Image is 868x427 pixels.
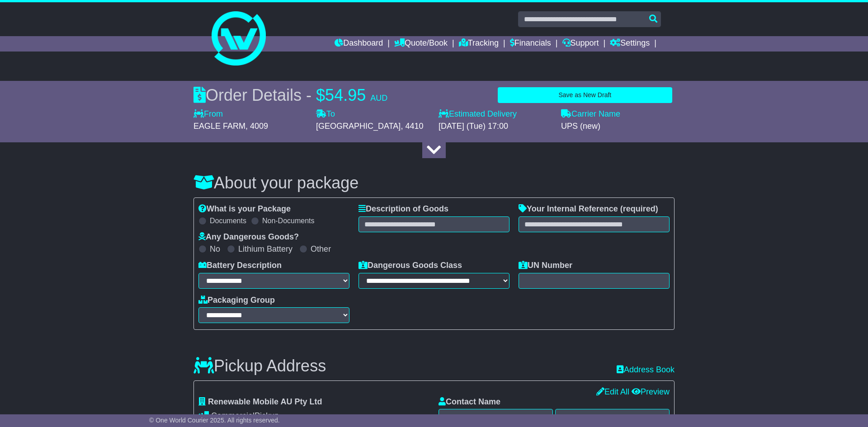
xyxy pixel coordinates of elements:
[316,86,325,104] span: $
[193,109,223,119] label: From
[439,109,552,119] label: Estimated Delivery
[359,261,462,271] label: Dangerous Goods Class
[198,232,299,242] label: Any Dangerous Goods?
[245,122,268,131] span: , 4009
[211,411,255,420] span: Commercial
[149,417,280,424] span: © One World Courier 2025. All rights reserved.
[632,387,670,396] a: Preview
[510,36,551,52] a: Financials
[325,86,366,104] span: 54.95
[316,122,401,131] span: [GEOGRAPHIC_DATA]
[394,36,448,52] a: Quote/Book
[238,244,292,254] label: Lithium Battery
[316,109,335,119] label: To
[210,244,220,254] label: No
[198,204,291,214] label: What is your Package
[610,36,650,52] a: Settings
[335,36,383,52] a: Dashboard
[262,216,315,225] label: Non-Documents
[193,122,245,131] span: EAGLE FARM
[198,411,429,421] div: Pickup
[498,87,672,103] button: Save as New Draft
[439,122,552,131] div: [DATE] (Tue) 17:00
[519,261,572,271] label: UN Number
[311,244,331,254] label: Other
[193,174,675,192] h3: About your package
[193,357,326,375] h3: Pickup Address
[198,261,282,271] label: Battery Description
[359,204,448,214] label: Description of Goods
[370,94,387,103] span: AUD
[561,109,620,119] label: Carrier Name
[561,122,675,131] div: UPS (new)
[617,365,675,375] a: Address Book
[193,85,387,105] div: Order Details -
[208,397,322,406] span: Renewable Mobile AU Pty Ltd
[401,122,423,131] span: , 4410
[198,296,275,305] label: Packaging Group
[210,216,246,225] label: Documents
[459,36,499,52] a: Tracking
[562,36,599,52] a: Support
[439,397,500,407] label: Contact Name
[596,387,629,396] a: Edit All
[519,204,658,214] label: Your Internal Reference (required)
